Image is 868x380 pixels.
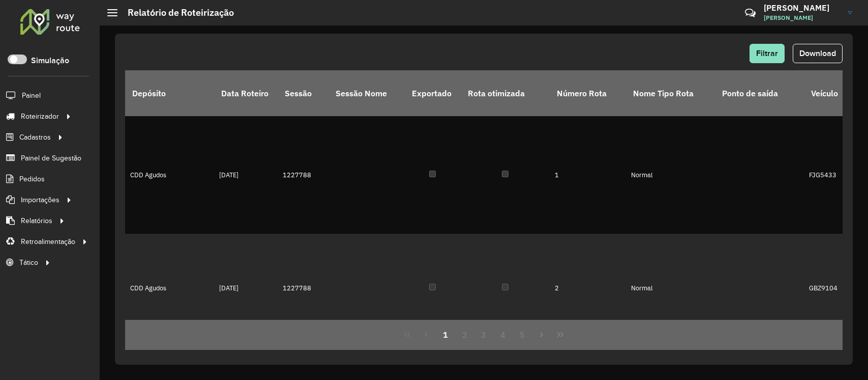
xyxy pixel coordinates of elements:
th: Rota otimizada [461,70,550,116]
button: Last Page [551,325,570,344]
label: Simulação [31,55,69,67]
button: 4 [493,325,513,344]
div: Críticas? Dúvidas? Elogios? Sugestões? Entre em contato conosco! [623,3,730,31]
th: Data Roteiro [214,70,278,116]
th: Ponto de saída [715,70,804,116]
span: Roteirizador [21,111,59,122]
td: 1227788 [278,116,328,234]
th: Exportado [405,70,461,116]
span: Filtrar [756,49,778,58]
span: Importações [21,195,59,205]
span: Relatórios [21,215,52,226]
th: Número Rota [550,70,626,116]
td: GBZ9104 [804,234,855,342]
th: Sessão Nome [328,70,405,116]
button: Next Page [532,325,551,344]
span: [PERSON_NAME] [764,13,840,22]
span: Tático [19,257,38,268]
button: Download [793,44,843,63]
span: Cadastros [19,132,51,143]
button: 5 [513,325,532,344]
th: Sessão [278,70,328,116]
td: Normal [626,234,715,342]
td: Normal [626,116,715,234]
td: CDD Agudos [125,116,214,234]
td: 2 [550,234,626,342]
td: CDD Agudos [125,234,214,342]
span: Painel [22,90,41,101]
th: Depósito [125,70,214,116]
button: 2 [455,325,474,344]
button: 1 [436,325,455,344]
span: Pedidos [19,174,45,184]
th: Veículo [804,70,855,116]
h3: [PERSON_NAME] [764,3,840,13]
td: 1 [550,116,626,234]
span: Painel de Sugestão [21,153,81,164]
span: Download [799,49,836,58]
button: 3 [474,325,494,344]
td: [DATE] [214,116,278,234]
td: FJG5433 [804,116,855,234]
a: Contato Rápido [739,2,761,24]
h2: Relatório de Roteirização [117,7,234,18]
td: 1227788 [278,234,328,342]
button: Filtrar [750,44,785,63]
td: [DATE] [214,234,278,342]
span: Retroalimentação [21,236,75,247]
th: Nome Tipo Rota [626,70,715,116]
